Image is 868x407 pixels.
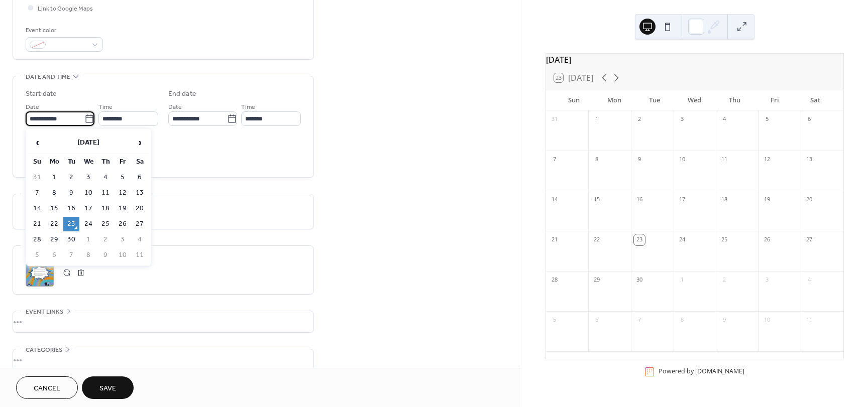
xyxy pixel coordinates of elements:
[132,132,147,153] span: ›
[719,154,730,165] div: 11
[63,186,79,200] td: 9
[715,90,755,110] div: Thu
[762,315,773,326] div: 10
[80,201,96,216] td: 17
[804,234,815,245] div: 27
[26,89,57,99] div: Start date
[16,376,78,399] button: Cancel
[549,154,560,165] div: 7
[549,315,560,326] div: 5
[115,232,131,247] td: 3
[115,217,131,231] td: 26
[591,315,602,326] div: 6
[46,132,131,154] th: [DATE]
[549,275,560,286] div: 28
[80,217,96,231] td: 24
[762,114,773,125] div: 5
[26,258,54,287] div: ;
[795,90,835,110] div: Sat
[634,154,645,165] div: 9
[755,90,795,110] div: Fri
[132,201,148,216] td: 20
[63,201,79,216] td: 16
[132,248,148,262] td: 11
[634,275,645,286] div: 30
[115,170,131,185] td: 5
[29,248,45,262] td: 5
[34,383,60,394] span: Cancel
[719,234,730,245] div: 25
[46,186,62,200] td: 8
[804,154,815,165] div: 13
[554,90,594,110] div: Sun
[26,345,62,355] span: Categories
[63,232,79,247] td: 30
[26,102,39,112] span: Date
[29,232,45,247] td: 28
[719,315,730,326] div: 9
[804,114,815,125] div: 6
[634,194,645,205] div: 16
[97,201,114,216] td: 18
[13,349,313,370] div: •••
[549,194,560,205] div: 14
[80,248,96,262] td: 8
[762,275,773,286] div: 3
[132,186,148,200] td: 13
[659,367,744,375] div: Powered by
[29,155,45,169] th: Su
[46,201,62,216] td: 15
[97,155,114,169] th: Th
[719,114,730,125] div: 4
[762,154,773,165] div: 12
[46,155,62,169] th: Mo
[29,217,45,231] td: 21
[115,201,131,216] td: 19
[634,234,645,245] div: 23
[30,132,45,153] span: ‹
[26,25,101,36] div: Event color
[80,170,96,185] td: 3
[115,155,131,169] th: Fr
[80,155,96,169] th: We
[695,367,744,375] a: [DOMAIN_NAME]
[804,194,815,205] div: 20
[677,194,688,205] div: 17
[80,232,96,247] td: 1
[26,72,70,82] span: Date and time
[46,232,62,247] td: 29
[634,90,675,110] div: Tue
[99,383,116,394] span: Save
[591,234,602,245] div: 22
[115,186,131,200] td: 12
[63,248,79,262] td: 7
[719,275,730,286] div: 2
[634,315,645,326] div: 7
[591,194,602,205] div: 15
[29,186,45,200] td: 7
[46,170,62,185] td: 1
[29,170,45,185] td: 31
[132,217,148,231] td: 27
[594,90,634,110] div: Mon
[46,217,62,231] td: 22
[97,232,114,247] td: 2
[63,155,79,169] th: Tu
[132,232,148,247] td: 4
[591,154,602,165] div: 8
[168,102,182,112] span: Date
[719,194,730,205] div: 18
[677,114,688,125] div: 3
[634,114,645,125] div: 2
[804,275,815,286] div: 4
[549,114,560,125] div: 31
[591,114,602,125] div: 1
[115,248,131,262] td: 10
[97,170,114,185] td: 4
[241,102,255,112] span: Time
[80,186,96,200] td: 10
[82,376,134,399] button: Save
[63,170,79,185] td: 2
[549,234,560,245] div: 21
